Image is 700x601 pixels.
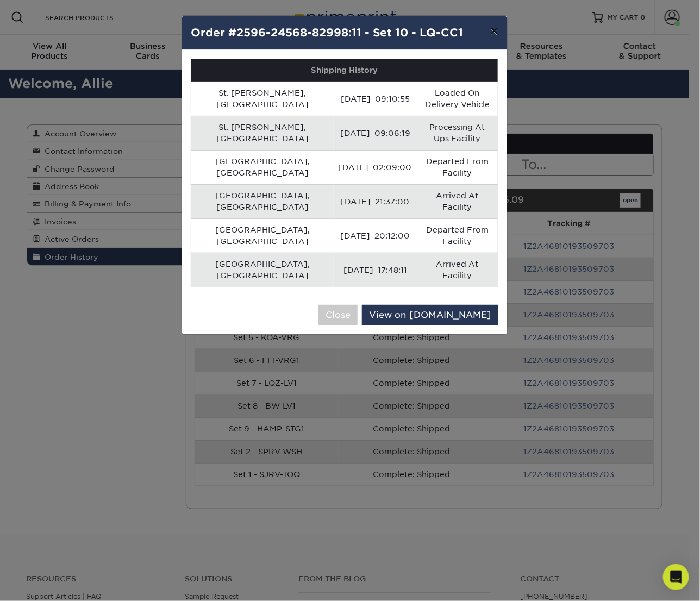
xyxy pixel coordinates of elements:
th: Shipping History [191,59,498,82]
td: [DATE] 20:12:00 [334,218,417,253]
td: [DATE] 02:09:00 [334,150,417,184]
td: [DATE] 21:37:00 [334,184,417,218]
td: [GEOGRAPHIC_DATA], [GEOGRAPHIC_DATA] [191,184,334,218]
td: Loaded On Delivery Vehicle [417,82,498,116]
td: [GEOGRAPHIC_DATA], [GEOGRAPHIC_DATA] [191,218,334,253]
td: [DATE] 17:48:11 [334,253,417,287]
td: [DATE] 09:06:19 [334,116,417,150]
td: Departed From Facility [417,150,498,184]
button: × [482,16,507,46]
h4: Order #2596-24568-82998:11 - Set 10 - LQ-CC1 [191,24,498,41]
td: [GEOGRAPHIC_DATA], [GEOGRAPHIC_DATA] [191,253,334,287]
td: St. [PERSON_NAME], [GEOGRAPHIC_DATA] [191,116,334,150]
td: Arrived At Facility [417,253,498,287]
td: Arrived At Facility [417,184,498,218]
a: View on [DOMAIN_NAME] [362,305,498,325]
td: [GEOGRAPHIC_DATA], [GEOGRAPHIC_DATA] [191,150,334,184]
td: St. [PERSON_NAME], [GEOGRAPHIC_DATA] [191,82,334,116]
button: Close [318,305,358,325]
td: Departed From Facility [417,218,498,253]
div: Open Intercom Messenger [663,564,689,590]
td: Processing At Ups Facility [417,116,498,150]
td: [DATE] 09:10:55 [334,82,417,116]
